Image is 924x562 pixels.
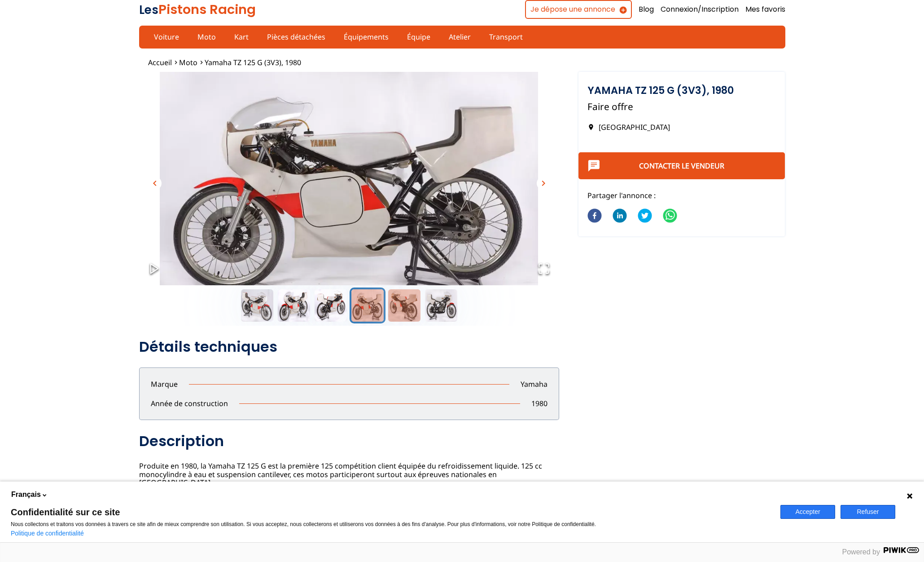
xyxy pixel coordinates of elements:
a: Contacter le vendeur [639,161,724,171]
p: 1980 [520,398,559,408]
button: Open Fullscreen [529,253,559,285]
a: Transport [483,29,529,44]
a: Connexion/Inscription [661,4,739,14]
button: chevron_right [537,177,550,190]
button: Go to Slide 2 [276,288,312,323]
button: Go to Slide 1 [239,288,275,323]
a: Yamaha TZ 125 G (3V3), 1980 [205,58,301,67]
p: Faire offre [587,100,776,113]
a: Moto [179,58,197,67]
a: Voiture [148,29,185,44]
h1: Yamaha TZ 125 G (3V3), 1980 [587,85,776,95]
a: Accueil [148,58,172,67]
p: Partager l'annonce : [587,190,776,200]
span: chevron_right [538,178,549,189]
a: Mes favoris [745,4,785,14]
button: twitter [638,203,652,230]
h2: Description [139,432,559,450]
button: Accepter [780,505,835,519]
a: Équipements [338,29,394,44]
a: Atelier [443,29,477,44]
a: Moto [192,29,222,44]
a: Équipe [401,29,436,44]
h2: Détails techniques [139,338,559,356]
a: Politique de confidentialité [11,530,84,537]
p: Marque [140,379,189,389]
button: Go to Slide 4 [350,288,385,323]
p: [GEOGRAPHIC_DATA] [587,122,776,132]
a: Blog [639,4,654,14]
span: chevron_left [149,178,160,189]
a: LesPistons Racing [139,0,256,18]
button: Play or Pause Slideshow [139,253,170,285]
button: Go to Slide 6 [423,288,459,323]
button: facebook [587,203,602,230]
button: Refuser [841,505,895,519]
img: image [139,72,559,305]
button: Contacter le vendeur [578,152,785,179]
div: Go to Slide 4 [139,72,559,285]
p: Yamaha [509,379,559,389]
a: Kart [228,29,254,44]
button: Go to Slide 3 [313,288,349,323]
span: Français [11,490,41,500]
button: chevron_left [148,177,162,190]
button: Go to Slide 5 [386,288,422,323]
p: Année de construction [140,398,239,408]
span: Confidentialité sur ce site [11,508,770,517]
button: whatsapp [663,203,677,230]
div: Thumbnail Navigation [139,288,559,323]
span: Les [139,2,158,18]
button: linkedin [613,203,627,230]
span: Powered by [842,548,880,556]
a: Pièces détachées [261,29,331,44]
p: Nous collectons et traitons vos données à travers ce site afin de mieux comprendre son utilisatio... [11,521,770,527]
